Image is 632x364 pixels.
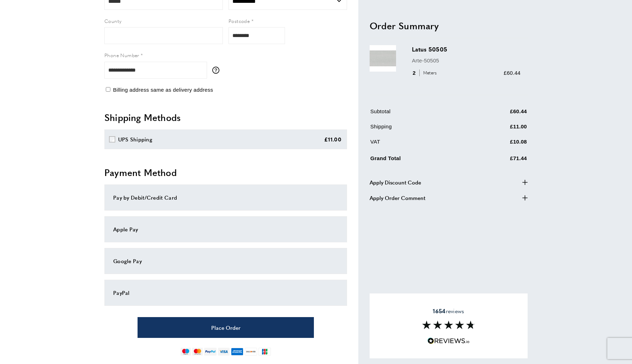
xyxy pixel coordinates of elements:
[412,45,521,53] h3: Latus 50505
[472,152,527,168] td: £71.44
[504,69,521,75] span: £60.44
[370,19,528,32] h2: Order Summary
[204,348,217,356] img: paypal
[433,308,464,315] span: reviews
[212,67,223,74] button: More information
[433,307,445,315] strong: 1654
[412,68,439,77] div: 2
[259,348,271,356] img: jcb
[370,45,396,72] img: Latus 50505
[245,348,257,356] img: discover
[118,135,153,144] div: UPS Shipping
[472,122,527,136] td: £11.00
[370,122,471,136] td: Shipping
[113,289,338,297] div: PayPal
[104,17,121,24] span: County
[324,135,341,144] div: £11.00
[113,257,338,265] div: Google Pay
[104,111,347,124] h2: Shipping Methods
[104,166,347,179] h2: Payment Method
[412,56,521,65] p: Arte-50505
[419,69,439,76] span: Meters
[192,348,202,356] img: mastercard
[229,17,250,24] span: Postcode
[113,193,338,202] div: Pay by Debit/Credit Card
[231,348,243,356] img: american-express
[422,321,475,329] img: Reviews section
[370,193,425,202] span: Apply Order Comment
[427,338,470,344] img: Reviews.io 5 stars
[472,107,527,121] td: £60.44
[370,152,471,168] td: Grand Total
[181,348,191,356] img: maestro
[370,178,421,186] span: Apply Discount Code
[138,317,314,338] button: Place Order
[472,137,527,151] td: £10.08
[113,87,213,93] span: Billing address same as delivery address
[113,225,338,233] div: Apple Pay
[218,348,230,356] img: visa
[370,107,471,121] td: Subtotal
[104,51,139,59] span: Phone Number
[370,137,471,151] td: VAT
[106,87,110,92] input: Billing address same as delivery address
